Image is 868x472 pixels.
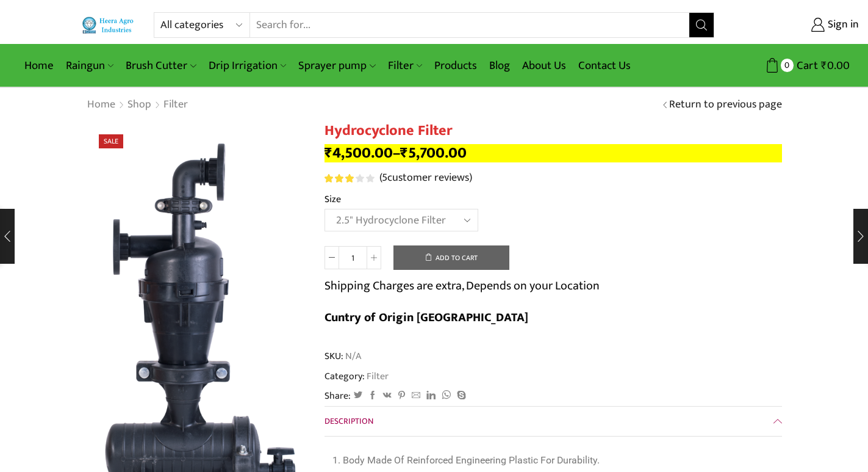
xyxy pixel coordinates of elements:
[733,14,859,36] a: Sign in
[821,56,827,75] span: ₹
[325,307,528,328] b: Cuntry of Origin [GEOGRAPHIC_DATA]
[60,51,120,80] a: Raingun
[325,174,356,183] span: Rated out of 5 based on customer ratings
[325,276,600,296] p: Shipping Charges are extra, Depends on your Location
[325,414,373,428] span: Description
[325,349,782,363] span: SKU:
[325,144,782,162] p: –
[379,170,472,186] a: (5customer reviews)
[325,389,351,403] span: Share:
[325,407,782,436] a: Description
[794,57,818,74] span: Cart
[382,51,428,80] a: Filter
[203,51,292,80] a: Drip Irrigation
[572,51,637,80] a: Contact Us
[343,349,361,363] span: N/A
[400,140,408,165] span: ₹
[325,174,374,183] div: Rated 3.20 out of 5
[821,56,850,75] bdi: 0.00
[393,245,509,270] button: Add to cart
[325,140,332,165] span: ₹
[120,51,202,80] a: Brush Cutter
[669,97,782,113] a: Return to previous page
[99,134,123,148] span: Sale
[400,140,467,165] bdi: 5,700.00
[382,169,387,187] span: 5
[726,54,850,77] a: 0 Cart ₹0.00
[87,97,188,113] nav: Breadcrumb
[825,17,859,33] span: Sign in
[87,97,116,113] a: Home
[781,59,794,71] span: 0
[325,122,782,140] h1: Hydrocyclone Filter
[325,192,341,206] label: Size
[325,369,389,383] span: Category:
[163,97,188,113] a: Filter
[325,174,376,183] span: 5
[292,51,381,80] a: Sprayer pump
[18,51,60,80] a: Home
[516,51,572,80] a: About Us
[689,13,714,37] button: Search button
[127,97,152,113] a: Shop
[365,368,389,384] a: Filter
[343,452,776,470] li: Body Made Of Reinforced Engineering Plastic For Durability.
[428,51,483,80] a: Products
[339,246,367,269] input: Product quantity
[483,51,516,80] a: Blog
[250,13,689,37] input: Search for...
[325,140,393,165] bdi: 4,500.00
